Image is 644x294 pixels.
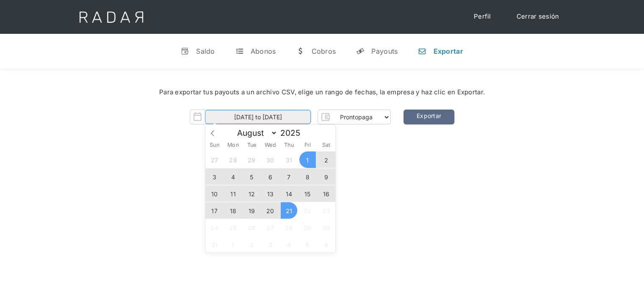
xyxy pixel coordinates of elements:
span: August 25, 2025 [225,219,241,236]
span: August 31, 2025 [206,236,223,253]
span: August 21, 2025 [281,202,297,219]
span: August 13, 2025 [262,185,279,202]
span: Fri [298,143,317,148]
a: Exportar [404,110,454,124]
span: August 9, 2025 [318,168,334,185]
span: September 6, 2025 [318,236,334,253]
span: August 3, 2025 [206,168,223,185]
span: August 27, 2025 [262,219,279,236]
div: Abonos [251,47,276,55]
span: August 15, 2025 [299,185,316,202]
span: September 4, 2025 [281,236,297,253]
span: July 28, 2025 [225,151,241,168]
div: Payouts [371,47,398,55]
span: August 4, 2025 [225,168,241,185]
span: July 27, 2025 [206,151,223,168]
span: August 20, 2025 [262,202,279,219]
div: Cobros [311,47,336,55]
span: August 16, 2025 [318,185,334,202]
div: v [181,47,189,55]
span: July 31, 2025 [281,151,297,168]
div: Para exportar tus payouts a un archivo CSV, elige un rango de fechas, la empresa y haz clic en Ex... [25,88,619,97]
span: August 30, 2025 [318,219,334,236]
form: Form [190,110,391,124]
span: August 6, 2025 [262,168,279,185]
span: August 5, 2025 [243,168,260,185]
span: Thu [279,143,298,148]
div: Exportar [433,47,463,55]
a: Perfil [465,8,500,25]
span: September 1, 2025 [225,236,241,253]
span: September 2, 2025 [243,236,260,253]
span: August 1, 2025 [299,151,316,168]
span: July 29, 2025 [243,151,260,168]
span: August 17, 2025 [206,202,223,219]
div: Saldo [196,47,215,55]
span: Sat [317,143,335,148]
span: August 11, 2025 [225,185,241,202]
span: August 26, 2025 [243,219,260,236]
span: September 5, 2025 [299,236,316,253]
span: August 18, 2025 [225,202,241,219]
span: Tue [242,143,261,148]
span: Wed [261,143,279,148]
a: Cerrar sesión [508,8,568,25]
div: n [418,47,426,55]
select: Month [232,128,277,138]
span: August 23, 2025 [318,202,334,219]
span: August 2, 2025 [318,151,334,168]
div: y [356,47,365,55]
span: August 8, 2025 [299,168,316,185]
span: August 14, 2025 [281,185,297,202]
span: August 22, 2025 [299,202,316,219]
span: August 12, 2025 [243,185,260,202]
span: August 28, 2025 [281,219,297,236]
span: August 7, 2025 [281,168,297,185]
span: Mon [224,143,242,148]
div: t [235,47,244,55]
input: Year [277,128,308,138]
span: September 3, 2025 [262,236,279,253]
span: August 29, 2025 [299,219,316,236]
div: w [296,47,304,55]
span: Sun [205,143,224,148]
span: August 10, 2025 [206,185,223,202]
span: August 19, 2025 [243,202,260,219]
span: July 30, 2025 [262,151,279,168]
span: August 24, 2025 [206,219,223,236]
